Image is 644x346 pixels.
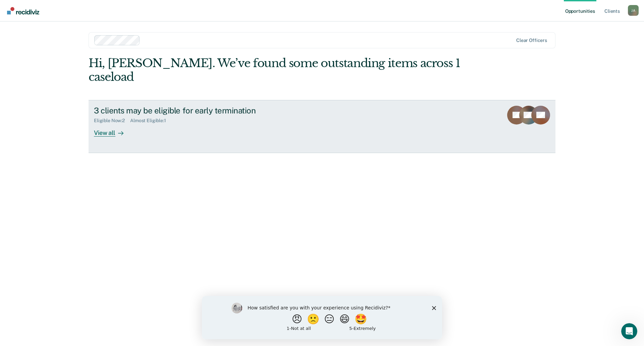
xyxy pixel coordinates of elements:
img: Recidiviz [7,7,39,14]
div: Almost Eligible : 1 [130,118,171,123]
button: Profile dropdown button [628,5,639,16]
div: J A [628,5,639,16]
div: 3 clients may be eligible for early termination [94,106,329,115]
div: View all [94,123,131,137]
iframe: Intercom live chat [621,323,637,339]
div: Eligible Now : 2 [94,118,130,123]
a: 3 clients may be eligible for early terminationEligible Now:2Almost Eligible:1View all [89,100,555,153]
div: Hi, [PERSON_NAME]. We’ve found some outstanding items across 1 caseload [89,56,462,84]
div: Clear officers [516,38,547,43]
iframe: Survey by Kim from Recidiviz [202,296,442,339]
